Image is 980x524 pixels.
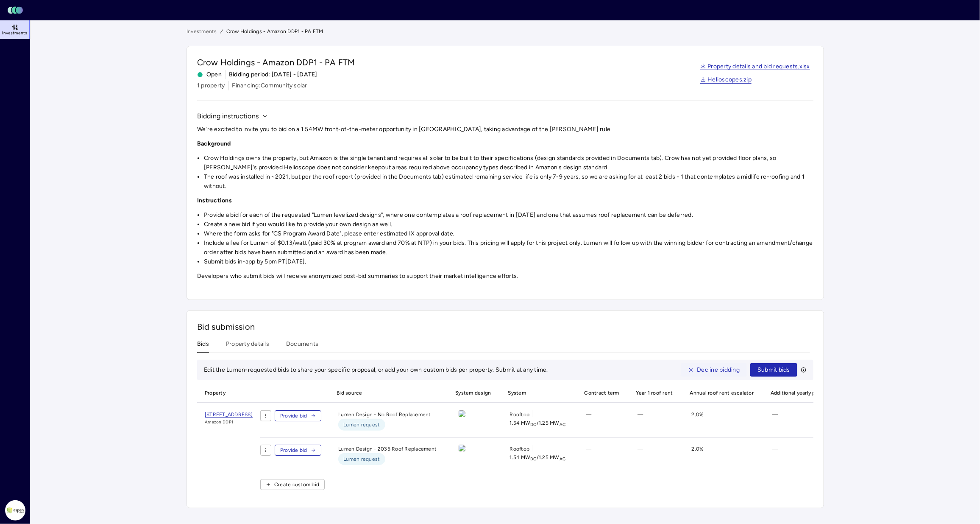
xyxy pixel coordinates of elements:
[579,410,624,431] div: —
[232,81,307,90] span: Financing: Community solar
[280,412,307,420] span: Provide bid
[560,422,566,427] sub: AC
[459,410,465,417] img: view
[2,31,27,36] span: Investments
[187,27,217,36] a: Investments
[343,420,380,429] span: Lumen request
[204,172,813,191] li: The roof was installed in ~2021, but per the roof report (provided in the Documents tab) estimate...
[204,154,813,172] li: Crow Holdings owns the property, but Amazon is the single tenant and requires all solar to be bui...
[197,81,225,90] span: 1 property
[631,445,678,465] div: —
[766,410,841,431] div: —
[197,140,231,147] strong: Background
[280,446,307,454] span: Provide bid
[204,238,813,257] li: Include a fee for Lumen of $0.13/watt (paid 30% at program award and 70% at NTP) in your bids. Th...
[766,384,841,402] span: Additional yearly payments
[187,27,824,36] nav: breadcrumb
[510,445,530,453] span: Rooftop
[766,445,841,465] div: —
[579,445,624,465] div: —
[530,456,537,462] sub: DC
[459,445,465,451] img: view
[697,365,740,375] span: Decline bidding
[530,422,537,427] sub: DC
[331,384,443,402] span: Bid source
[197,339,209,353] button: Bids
[197,384,260,402] span: Property
[204,220,813,229] li: Create a new bid if you would like to provide your own design as well.
[197,322,255,332] span: Bid submission
[510,419,566,427] span: 1.54 MW / 1.25 MW
[204,229,813,238] li: Where the form asks for "CS Program Award Date", please enter estimated IX approval date.
[226,339,269,353] button: Property details
[450,384,496,402] span: System design
[331,410,443,431] div: Lumen Design - No Roof Replacement
[197,272,813,281] p: Developers who submit bids will receive anonymized post-bid summaries to support their market int...
[5,500,25,521] img: Aspen Power
[510,453,566,462] span: 1.54 MW / 1.25 MW
[204,257,813,266] li: Submit bids in-app by 5pm PT[DATE].
[275,410,321,421] button: Provide bid
[503,384,573,402] span: System
[205,410,253,419] a: [STREET_ADDRESS]
[286,339,318,353] button: Documents
[685,410,759,431] div: 2.0%
[197,70,222,79] span: Open
[260,479,325,490] button: Create custom bid
[510,410,530,419] span: Rooftop
[226,27,323,36] span: Crow Holdings - Amazon DDP1 - PA FTM
[757,365,790,375] span: Submit bids
[750,363,797,377] button: Submit bids
[204,210,813,220] li: Provide a bid for each of the requested "Lumen levelized designs", where one contemplates a roof ...
[205,412,253,418] span: [STREET_ADDRESS]
[631,410,678,431] div: —
[274,480,319,489] span: Create custom bid
[331,445,443,465] div: Lumen Design - 2035 Roof Replacement
[700,77,752,84] a: Helioscopes.zip
[197,197,232,204] strong: Instructions
[631,384,678,402] span: Year 1 roof rent
[700,64,810,70] a: Property details and bid requests.xlsx
[229,70,317,79] span: Bidding period: [DATE] - [DATE]
[204,366,548,373] span: Edit the Lumen-requested bids to share your specific proposal, or add your own custom bids per pr...
[685,445,759,465] div: 2.0%
[681,363,747,377] button: Decline bidding
[197,56,355,68] span: Crow Holdings - Amazon DDP1 - PA FTM
[197,111,259,121] span: Bidding instructions
[685,384,759,402] span: Annual roof rent escalator
[275,445,321,456] button: Provide bid
[197,111,268,121] button: Bidding instructions
[560,456,566,462] sub: AC
[579,384,624,402] span: Contract term
[197,125,813,134] p: We're excited to invite you to bid on a 1.54MW front-of-the-meter opportunity in [GEOGRAPHIC_DATA...
[205,419,253,426] span: Amazon DDP1
[343,455,380,463] span: Lumen request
